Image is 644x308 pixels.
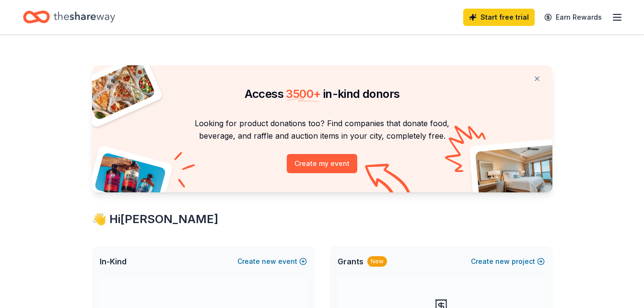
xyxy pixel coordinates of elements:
[287,154,357,173] button: Create my event
[367,256,387,267] div: New
[262,256,276,267] span: new
[245,87,400,101] span: Access in-kind donors
[471,256,545,267] button: Createnewproject
[100,256,127,267] span: In-Kind
[286,87,320,101] span: 3500 +
[23,6,115,28] a: Home
[365,164,413,200] img: Curvy arrow
[495,256,510,267] span: new
[92,212,552,227] div: 👋 Hi [PERSON_NAME]
[237,256,307,267] button: Createnewevent
[463,9,535,26] a: Start free trial
[338,256,363,267] span: Grants
[81,59,156,121] img: Pizza
[539,9,608,26] a: Earn Rewards
[104,117,541,142] p: Looking for product donations too? Find companies that donate food, beverage, and raffle and auct...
